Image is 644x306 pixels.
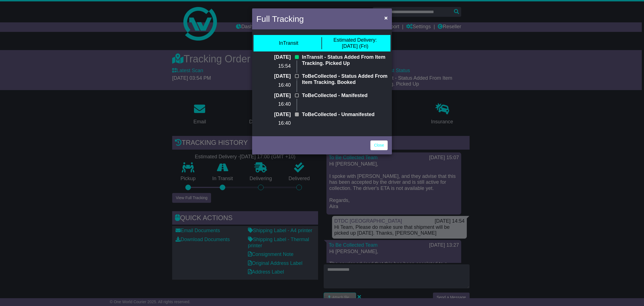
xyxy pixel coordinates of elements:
button: Close [382,12,390,23]
div: [DATE] (Fri) [333,37,377,49]
div: InTransit [279,40,298,46]
p: 16:40 [256,120,291,126]
p: ToBeCollected - Manifested [302,93,388,99]
p: 16:40 [256,82,291,88]
h4: Full Tracking [256,13,304,25]
p: [DATE] [256,112,291,118]
a: Close [370,140,388,150]
p: ToBeCollected - Unmanifested [302,112,388,118]
p: ToBeCollected - Status Added From Item Tracking. Booked [302,73,388,85]
p: InTransit - Status Added From Item Tracking. Picked Up [302,54,388,66]
p: [DATE] [256,93,291,99]
p: 16:40 [256,101,291,107]
p: [DATE] [256,73,291,79]
p: [DATE] [256,54,291,60]
span: Estimated Delivery: [333,37,377,43]
span: × [384,15,388,21]
p: 15:54 [256,63,291,69]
